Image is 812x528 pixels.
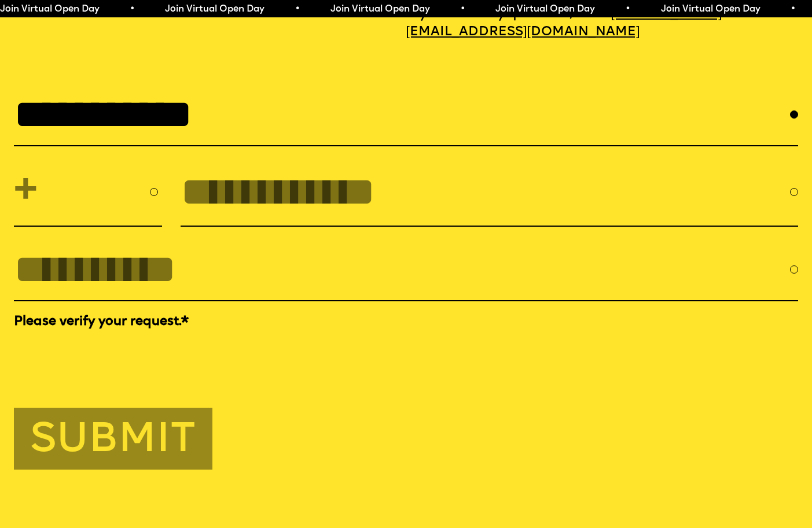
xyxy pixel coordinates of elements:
span: • [459,5,464,14]
span: • [129,5,134,14]
span: • [294,5,299,14]
span: • [624,5,630,14]
a: [PERSON_NAME][EMAIL_ADDRESS][DOMAIN_NAME] [406,2,722,44]
label: Please verify your request. [14,313,798,331]
iframe: reCAPTCHA [14,334,190,379]
span: • [789,5,795,14]
button: Submit [14,408,212,470]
